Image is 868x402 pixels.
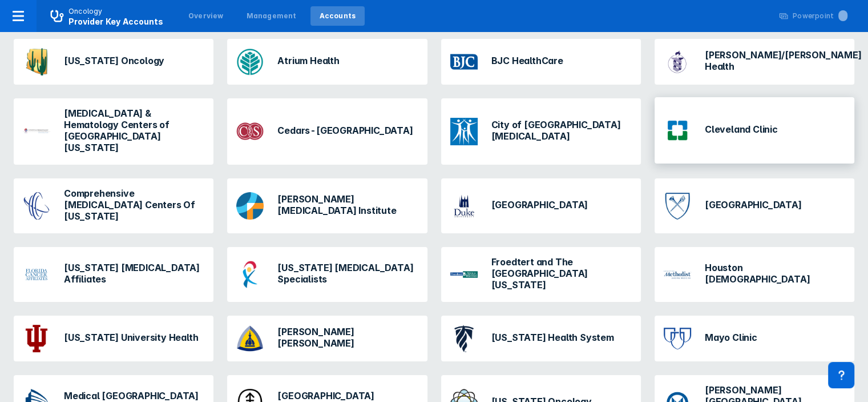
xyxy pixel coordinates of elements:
div: Powerpoint [793,11,847,21]
h3: Cleveland Clinic [705,124,778,135]
h3: [PERSON_NAME] [MEDICAL_DATA] Institute [277,193,418,216]
img: atrium-health.png [236,48,264,75]
a: [US_STATE] Oncology [14,39,213,85]
h3: [PERSON_NAME]/[PERSON_NAME] Health [705,49,862,72]
a: Atrium Health [227,39,427,85]
img: kansas-health-system.png [450,325,478,352]
a: City of [GEOGRAPHIC_DATA][MEDICAL_DATA] [441,98,641,165]
img: comprehensive-cancer-centers-of-nevada.png [23,192,50,220]
h3: Atrium Health [277,55,339,66]
img: az-oncology-associates.png [23,48,50,75]
a: Cedars-[GEOGRAPHIC_DATA] [227,98,427,165]
img: cancer-and-hematology-centers-of-western-mi.png [23,118,50,145]
h3: Cedars-[GEOGRAPHIC_DATA] [277,125,413,136]
h3: [US_STATE] [MEDICAL_DATA] Specialists [277,262,418,285]
img: florida-cancer-affiliates.png [23,261,50,288]
img: indiana-university.png [23,325,50,352]
a: [US_STATE] [MEDICAL_DATA] Specialists [227,247,427,302]
h3: BJC HealthCare [491,55,563,66]
img: cedars-sinai-medical-center.png [236,118,264,145]
img: cleveland-clinic.png [664,117,691,144]
h3: Mayo Clinic [705,332,757,343]
a: Mayo Clinic [655,316,854,361]
a: BJC HealthCare [441,39,641,85]
p: Oncology [68,6,103,17]
h3: [US_STATE] Health System [491,332,614,343]
img: city-hope.png [450,118,478,145]
h3: [GEOGRAPHIC_DATA] [705,199,802,210]
div: Contact Support [828,362,854,388]
div: Accounts [320,11,356,21]
h3: [MEDICAL_DATA] & Hematology Centers of [GEOGRAPHIC_DATA][US_STATE] [64,108,204,153]
a: Cleveland Clinic [655,98,854,165]
a: [US_STATE] University Health [14,316,213,361]
a: [PERSON_NAME] [PERSON_NAME] [227,316,427,361]
div: Management [247,11,297,21]
img: emory.png [664,192,691,220]
h3: [PERSON_NAME] [PERSON_NAME] [277,326,418,349]
img: duke.png [450,192,478,220]
img: florida-cancer-specialists.png [236,261,264,288]
img: dana-farber.png [236,192,264,220]
a: Management [237,6,306,26]
a: [GEOGRAPHIC_DATA] [655,178,854,233]
a: Overview [179,6,233,26]
a: [MEDICAL_DATA] & Hematology Centers of [GEOGRAPHIC_DATA][US_STATE] [14,98,213,165]
img: beth-israel-deaconess.png [664,48,691,75]
h3: Froedtert and The [GEOGRAPHIC_DATA][US_STATE] [491,256,632,290]
img: johns-hopkins-hospital.png [236,325,264,352]
img: bjc-healthcare.png [450,48,478,75]
a: Froedtert and The [GEOGRAPHIC_DATA][US_STATE] [441,247,641,302]
h3: [US_STATE] [MEDICAL_DATA] Affiliates [64,262,204,285]
img: mayo-clinic.png [664,328,691,349]
h3: Comprehensive [MEDICAL_DATA] Centers Of [US_STATE] [64,188,204,222]
h3: Houston [DEMOGRAPHIC_DATA] [705,262,845,285]
a: Comprehensive [MEDICAL_DATA] Centers Of [US_STATE] [14,178,213,233]
a: [PERSON_NAME]/[PERSON_NAME] Health [655,39,854,85]
h3: City of [GEOGRAPHIC_DATA][MEDICAL_DATA] [491,119,632,142]
h3: [US_STATE] Oncology [64,55,164,66]
a: [US_STATE] [MEDICAL_DATA] Affiliates [14,247,213,302]
a: Accounts [310,6,365,26]
a: [GEOGRAPHIC_DATA] [441,178,641,233]
img: houston-methodist.png [664,261,691,288]
div: Overview [188,11,224,21]
h3: [US_STATE] University Health [64,332,198,343]
a: [US_STATE] Health System [441,316,641,361]
span: Provider Key Accounts [68,17,163,26]
a: Houston [DEMOGRAPHIC_DATA] [655,247,854,302]
a: [PERSON_NAME] [MEDICAL_DATA] Institute [227,178,427,233]
img: froedtert-and-the-medical-college-of-wisconsin.png [450,261,478,288]
h3: [GEOGRAPHIC_DATA] [491,199,588,210]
